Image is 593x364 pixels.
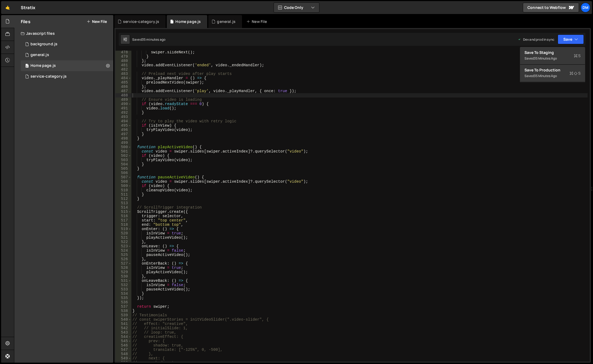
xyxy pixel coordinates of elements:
[520,47,585,82] div: Code Only
[30,74,67,79] div: service-category.js
[115,231,131,235] div: 520
[115,287,131,292] div: 533
[14,28,113,39] div: Javascript files
[175,19,201,24] div: Home page.js
[115,335,131,339] div: 544
[142,37,165,42] div: 35 minutes ago
[523,3,579,12] a: Connect to Webflow
[115,98,131,102] div: 489
[30,63,56,68] div: Home page.js
[115,115,131,119] div: 493
[558,34,584,44] button: Save
[115,317,131,322] div: 540
[115,322,131,326] div: 541
[115,149,131,154] div: 501
[524,55,581,62] div: Saved
[115,257,131,261] div: 526
[115,154,131,158] div: 502
[115,339,131,343] div: 545
[520,47,585,65] button: Save to StagingS Saved35 minutes ago
[115,132,131,136] div: 497
[115,136,131,141] div: 498
[21,19,30,25] h2: Files
[520,65,585,82] button: Save to ProductionS Saved35 minutes ago
[25,64,29,68] span: 0
[518,37,554,42] div: Dev and prod in sync
[115,326,131,330] div: 542
[115,248,131,253] div: 524
[115,184,131,188] div: 509
[115,158,131,162] div: 503
[570,71,581,76] span: S
[115,80,131,85] div: 485
[21,39,113,50] div: 16575/45066.js
[115,141,131,145] div: 499
[524,73,581,79] div: Saved
[115,304,131,309] div: 537
[115,63,131,67] div: 481
[30,42,57,47] div: background.js
[115,50,131,54] div: 478
[115,330,131,335] div: 543
[115,235,131,240] div: 521
[274,3,319,12] button: Code Only
[115,244,131,248] div: 523
[115,192,131,197] div: 511
[21,50,113,60] div: 16575/45802.js
[524,67,581,73] div: Save to Production
[115,253,131,257] div: 525
[115,72,131,76] div: 483
[132,37,165,42] div: Saved
[524,50,581,55] div: Save to Staging
[115,128,131,132] div: 496
[1,1,14,14] a: 🤙
[115,352,131,356] div: 548
[534,74,557,78] div: 35 minutes ago
[115,119,131,123] div: 494
[115,313,131,317] div: 539
[21,60,113,71] : 16575/45977.js
[115,89,131,93] div: 487
[115,214,131,218] div: 516
[115,274,131,279] div: 530
[115,343,131,348] div: 546
[115,356,131,360] div: 549
[30,53,49,57] div: general.js
[115,123,131,128] div: 495
[115,201,131,205] div: 513
[574,53,581,58] span: S
[115,179,131,184] div: 508
[115,85,131,89] div: 486
[115,292,131,296] div: 534
[115,197,131,201] div: 512
[115,171,131,175] div: 506
[115,110,131,115] div: 492
[115,261,131,266] div: 527
[21,4,35,11] div: Stratix
[115,205,131,210] div: 514
[115,283,131,287] div: 532
[115,59,131,63] div: 480
[115,210,131,214] div: 515
[115,300,131,304] div: 536
[115,348,131,352] div: 547
[115,102,131,106] div: 490
[115,76,131,80] div: 484
[581,3,590,12] a: Dm
[87,19,107,24] button: New File
[115,162,131,167] div: 504
[115,223,131,227] div: 518
[115,227,131,231] div: 519
[123,19,159,24] div: service-category.js
[534,56,557,61] div: 35 minutes ago
[217,19,236,24] div: general.js
[115,270,131,274] div: 529
[115,145,131,149] div: 500
[115,167,131,171] div: 505
[115,279,131,283] div: 531
[246,19,269,24] div: New File
[115,309,131,313] div: 538
[115,188,131,192] div: 510
[115,296,131,300] div: 535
